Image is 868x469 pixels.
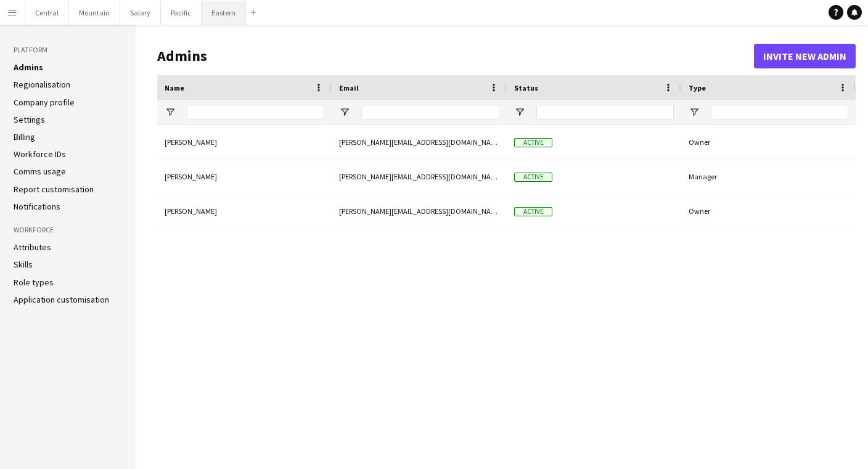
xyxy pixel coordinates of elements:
[165,107,176,118] button: Open Filter Menu
[332,160,507,194] div: [PERSON_NAME][EMAIL_ADDRESS][DOMAIN_NAME]
[14,114,45,125] a: Settings
[161,1,202,25] button: Pacific
[332,194,507,228] div: [PERSON_NAME][EMAIL_ADDRESS][DOMAIN_NAME]
[14,97,75,108] a: Company profile
[157,125,332,159] div: [PERSON_NAME]
[14,259,33,270] a: Skills
[14,149,66,160] a: Workforce IDs
[361,105,499,120] input: Email Filter Input
[514,107,525,118] button: Open Filter Menu
[14,166,66,177] a: Comms usage
[202,1,246,25] button: Eastern
[25,1,69,25] button: Central
[681,194,856,228] div: Owner
[536,105,674,120] input: Status Filter Input
[339,107,350,118] button: Open Filter Menu
[14,131,35,142] a: Billing
[14,44,122,55] h3: Platform
[14,79,70,90] a: Regionalisation
[514,207,552,216] span: Active
[332,125,507,159] div: [PERSON_NAME][EMAIL_ADDRESS][DOMAIN_NAME]
[187,105,324,120] input: Name Filter Input
[339,83,359,92] span: Email
[14,201,60,212] a: Notifications
[120,1,161,25] button: Salary
[681,160,856,194] div: Manager
[157,160,332,194] div: [PERSON_NAME]
[514,83,538,92] span: Status
[681,125,856,159] div: Owner
[754,44,856,68] button: Invite new admin
[165,83,184,92] span: Name
[689,83,706,92] span: Type
[157,47,754,65] h1: Admins
[14,62,43,73] a: Admins
[14,184,94,195] a: Report customisation
[514,138,552,147] span: Active
[14,242,51,253] a: Attributes
[689,107,700,118] button: Open Filter Menu
[14,294,109,305] a: Application customisation
[14,277,54,288] a: Role types
[69,1,120,25] button: Mountain
[514,173,552,182] span: Active
[14,224,122,235] h3: Workforce
[711,105,848,120] input: Type Filter Input
[157,194,332,228] div: [PERSON_NAME]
